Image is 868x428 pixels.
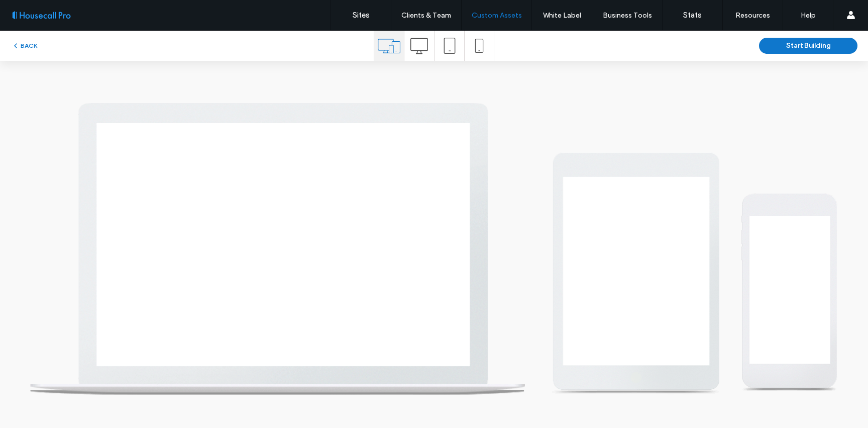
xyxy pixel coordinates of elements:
label: White Label [543,11,581,20]
label: Help [801,11,816,20]
label: Business Tools [603,11,652,20]
label: Sites [353,11,370,20]
label: Custom Assets [472,11,522,20]
label: Resources [735,11,770,20]
label: Clients & Team [401,11,451,20]
button: Start Building [759,38,857,54]
label: Stats [683,11,702,20]
button: BACK [12,40,37,52]
span: Help [23,7,44,16]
